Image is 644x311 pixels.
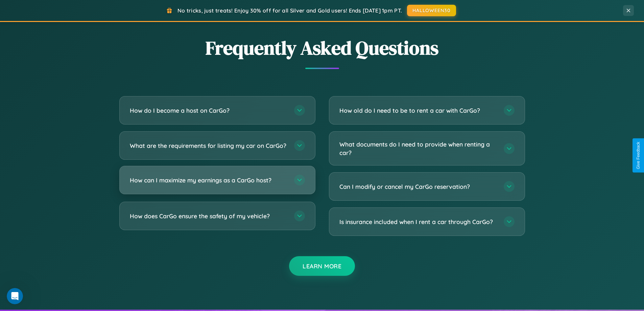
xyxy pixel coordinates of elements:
[130,212,287,220] h3: How does CarGo ensure the safety of my vehicle?
[130,106,287,115] h3: How do I become a host on CarGo?
[636,142,641,169] div: Give Feedback
[339,182,497,191] h3: Can I modify or cancel my CarGo reservation?
[289,256,355,276] button: Learn More
[339,140,497,157] h3: What documents do I need to provide when renting a car?
[130,176,287,184] h3: How can I maximize my earnings as a CarGo host?
[339,218,497,226] h3: Is insurance included when I rent a car through CarGo?
[339,106,497,115] h3: How old do I need to be to rent a car with CarGo?
[119,35,525,61] h2: Frequently Asked Questions
[7,288,23,304] iframe: Intercom live chat
[407,5,456,16] button: HALLOWEEN30
[130,141,287,150] h3: What are the requirements for listing my car on CarGo?
[177,7,402,14] span: No tricks, just treats! Enjoy 30% off for all Silver and Gold users! Ends [DATE] 1pm PT.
